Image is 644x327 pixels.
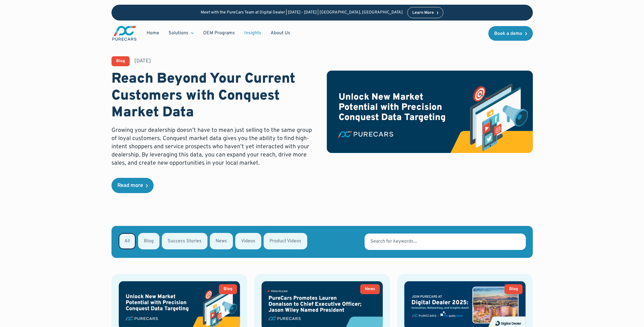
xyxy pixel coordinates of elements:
a: OEM Programs [198,28,240,39]
a: Read more [111,178,154,193]
div: Blog [116,59,125,63]
img: purecars logo [111,25,137,41]
div: Book a demo [494,31,522,36]
div: News [365,287,375,291]
a: Home [142,28,164,39]
div: Read more [117,183,143,188]
div: Blog [224,287,232,291]
div: Learn More [412,11,434,15]
a: Learn More [407,7,444,18]
input: Search for keywords... [365,234,525,250]
div: [DATE] [134,57,151,65]
a: Book a demo [488,26,533,41]
p: Meet with the PureCars Team at Digital Dealer | [DATE] - [DATE] | [GEOGRAPHIC_DATA], [GEOGRAPHIC_... [201,10,403,15]
a: Insights [240,28,266,39]
div: Solutions [169,30,188,36]
h1: Reach Beyond Your Current Customers with Conquest Market Data [111,71,317,122]
a: About Us [266,28,295,39]
p: Growing your dealership doesn’t have to mean just selling to the same group of loyal customers. C... [111,126,317,167]
a: main [111,25,137,41]
div: Blog [509,287,518,291]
